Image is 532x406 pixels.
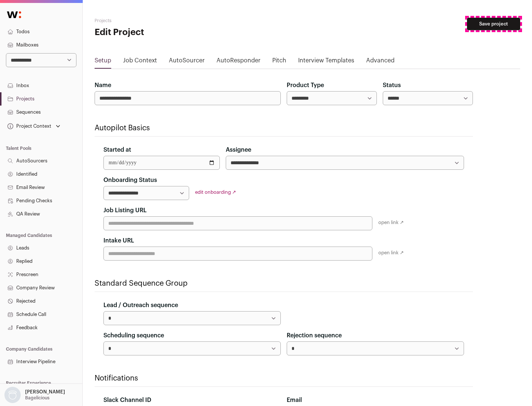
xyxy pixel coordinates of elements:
[287,396,464,405] div: Email
[25,395,50,401] p: Bagelicious
[6,123,51,129] div: Project Context
[95,81,111,90] label: Name
[95,123,473,133] h2: Autopilot Basics
[95,373,473,383] h2: Notifications
[95,56,111,68] a: Setup
[287,81,324,90] label: Product Type
[103,236,134,245] label: Intake URL
[25,389,65,395] p: [PERSON_NAME]
[4,387,21,403] img: nopic.png
[3,387,66,403] button: Open dropdown
[195,190,236,195] a: edit onboarding ↗
[95,27,236,38] h1: Edit Project
[103,206,147,215] label: Job Listing URL
[272,56,286,68] a: Pitch
[95,18,236,24] h2: Projects
[383,81,401,90] label: Status
[3,7,25,22] img: Wellfound
[287,331,342,340] label: Rejection sequence
[366,56,395,68] a: Advanced
[226,145,251,154] label: Assignee
[6,121,62,131] button: Open dropdown
[103,331,164,340] label: Scheduling sequence
[169,56,205,68] a: AutoSourcer
[103,396,151,405] label: Slack Channel ID
[103,145,131,154] label: Started at
[216,56,260,68] a: AutoResponder
[103,301,178,310] label: Lead / Outreach sequence
[123,56,157,68] a: Job Context
[298,56,354,68] a: Interview Templates
[467,18,520,30] button: Save project
[95,278,473,289] h2: Standard Sequence Group
[103,176,157,185] label: Onboarding Status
